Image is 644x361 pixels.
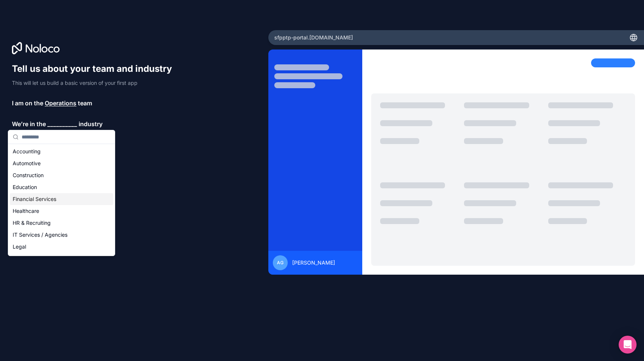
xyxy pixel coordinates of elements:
[12,63,179,75] h1: Tell us about your team and industry
[12,119,46,128] span: We’re in the
[10,205,113,217] div: Healthcare
[10,146,113,157] div: Accounting
[12,99,43,108] span: I am on the
[619,336,637,354] div: Open Intercom Messenger
[10,181,113,193] div: Education
[10,229,113,241] div: IT Services / Agencies
[8,144,115,256] div: Suggestions
[10,217,113,229] div: HR & Recruiting
[274,34,353,41] span: sfpptp-portal .[DOMAIN_NAME]
[12,79,179,87] p: This will let us build a basic version of your first app
[47,119,77,128] span: __________
[45,99,76,108] span: Operations
[277,260,284,266] span: AG
[10,253,113,265] div: Manufacturing
[78,99,92,108] span: team
[79,119,102,128] span: industry
[10,157,113,169] div: Automotive
[10,241,113,253] div: Legal
[10,193,113,205] div: Financial Services
[292,259,335,266] span: [PERSON_NAME]
[10,169,113,181] div: Construction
